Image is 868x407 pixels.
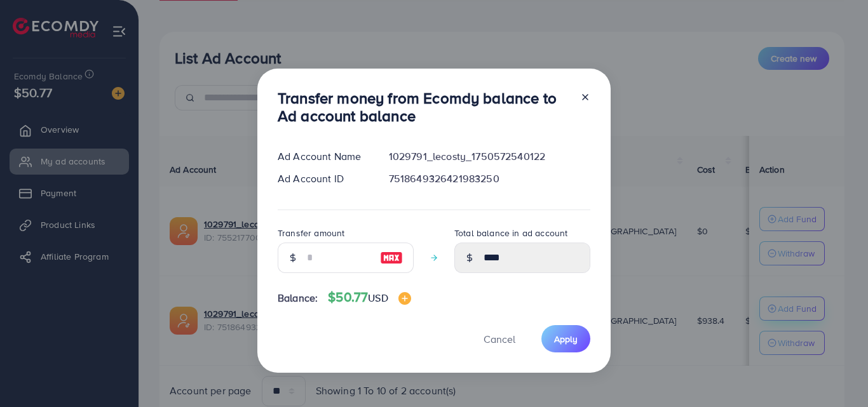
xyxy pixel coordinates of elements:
label: Transfer amount [278,227,344,239]
div: 7518649326421983250 [379,171,600,186]
div: Ad Account ID [268,171,379,186]
span: Cancel [484,332,515,346]
button: Apply [541,325,590,352]
button: Cancel [468,325,531,352]
h3: Transfer money from Ecomdy balance to Ad account balance [278,89,570,126]
iframe: Chat [814,350,858,397]
div: 1029791_lecosty_1750572540122 [379,149,600,164]
img: image [398,292,411,305]
span: Balance: [278,291,318,305]
h4: $50.77 [328,290,410,305]
div: Ad Account Name [268,149,379,164]
label: Total balance in ad account [454,227,567,239]
span: USD [368,291,388,305]
img: image [380,250,403,265]
span: Apply [554,333,578,345]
